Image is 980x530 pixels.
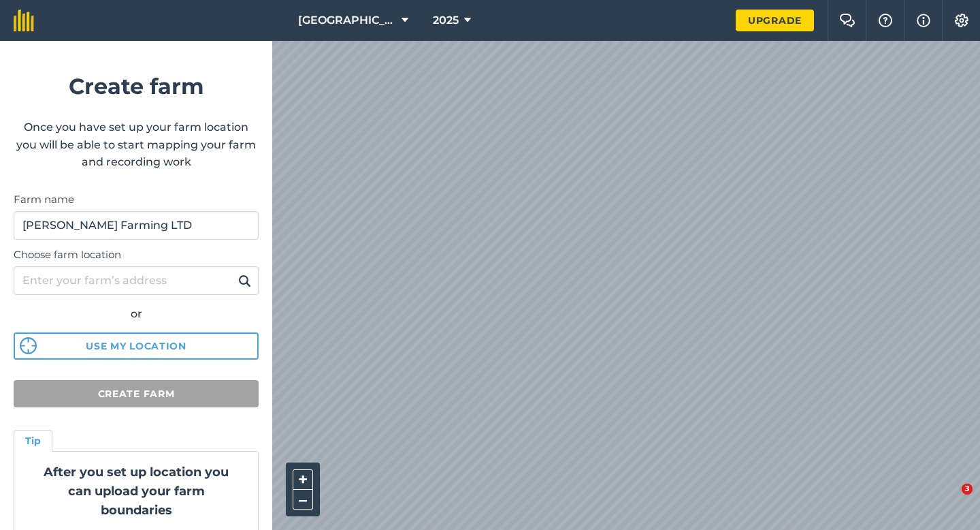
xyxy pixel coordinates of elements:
[14,332,259,360] button: Use my location
[238,272,251,289] img: svg+xml;base64,PHN2ZyB4bWxucz0iaHR0cDovL3d3dy53My5vcmcvMjAwMC9zdmciIHdpZHRoPSIxOSIgaGVpZ2h0PSIyNC...
[293,490,313,510] button: –
[14,191,259,208] label: Farm name
[14,380,259,407] button: Create farm
[14,119,259,171] p: Once you have set up your farm location you will be able to start mapping your farm and recording...
[20,337,37,354] img: svg%3e
[962,484,973,495] span: 3
[25,433,41,448] h4: Tip
[839,14,855,27] img: Two speech bubbles overlapping with the left bubble in the forefront
[14,10,34,31] img: fieldmargin Logo
[736,10,814,31] a: Upgrade
[934,484,966,516] iframe: Intercom live chat
[877,14,894,27] img: A question mark icon
[14,266,259,295] input: Enter your farm’s address
[293,469,313,490] button: +
[14,69,259,104] h1: Create farm
[14,305,259,323] div: or
[953,14,970,27] img: A cog icon
[14,211,259,240] input: Farm name
[14,247,259,263] label: Choose farm location
[44,465,229,518] strong: After you set up location you can upload your farm boundaries
[298,12,396,29] span: [GEOGRAPHIC_DATA]
[433,12,459,29] span: 2025
[917,12,930,29] img: svg+xml;base64,PHN2ZyB4bWxucz0iaHR0cDovL3d3dy53My5vcmcvMjAwMC9zdmciIHdpZHRoPSIxNyIgaGVpZ2h0PSIxNy...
